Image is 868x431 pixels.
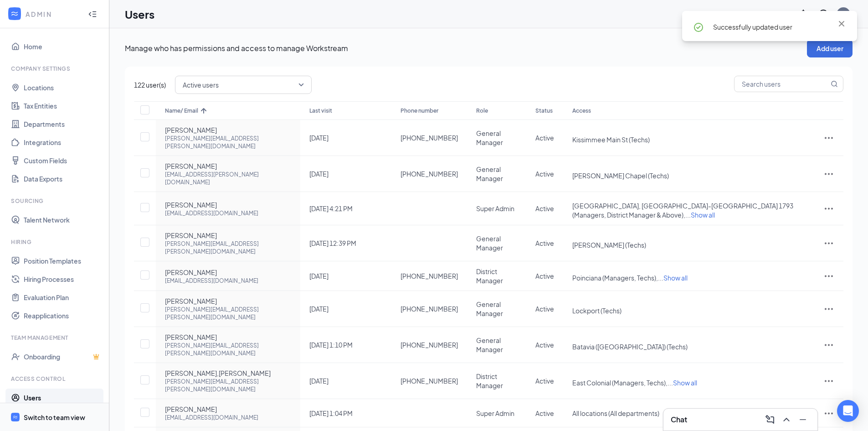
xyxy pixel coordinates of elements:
[401,304,458,313] span: [PHONE_NUMBER]
[165,200,217,209] span: [PERSON_NAME]
[535,272,554,280] span: Active
[663,274,688,282] span: Show all
[781,414,792,425] svg: ChevronUp
[673,379,697,387] span: Show all
[476,336,503,353] span: General Manager
[563,101,814,120] th: Access
[165,296,217,306] span: [PERSON_NAME]
[11,375,100,383] div: Access control
[839,10,847,18] div: AG
[572,135,650,144] span: Kissimmee Main St (Techs)
[535,239,554,247] span: Active
[11,334,100,342] div: Team Management
[24,211,102,229] a: Talent Network
[658,274,688,282] span: ...
[165,277,258,285] div: [EMAIL_ADDRESS][DOMAIN_NAME]
[671,415,687,425] h3: Chat
[165,342,291,357] div: [PERSON_NAME][EMAIL_ADDRESS][PERSON_NAME][DOMAIN_NAME]
[572,241,646,249] span: [PERSON_NAME] (Techs)
[823,303,834,314] svg: ActionsIcon
[476,267,503,285] span: District Manager
[165,332,217,342] span: [PERSON_NAME]
[823,339,834,350] svg: ActionsIcon
[165,405,217,414] span: [PERSON_NAME]
[572,343,688,351] span: Batavia ([GEOGRAPHIC_DATA]) (Techs)
[309,170,329,178] span: [DATE]
[831,80,838,88] svg: MagnifyingGlass
[165,231,217,240] span: [PERSON_NAME]
[572,274,658,282] span: Poinciana (Managers, Techs),
[165,414,258,421] div: [EMAIL_ADDRESS][DOMAIN_NAME]
[807,39,853,57] button: Add user
[309,105,382,116] div: Last visit
[309,409,353,417] span: [DATE] 1:04 PM
[535,409,554,417] span: Active
[734,76,829,92] input: Search users
[823,375,834,386] svg: ActionsIcon
[134,80,166,90] span: 122 user(s)
[535,170,554,178] span: Active
[401,271,458,280] span: [PHONE_NUMBER]
[165,161,217,171] span: [PERSON_NAME]
[823,408,834,419] svg: ActionsIcon
[476,129,503,146] span: General Manager
[309,305,329,313] span: [DATE]
[572,409,659,417] span: All locations (All departments)
[24,97,102,115] a: Tax Entities
[12,414,18,420] svg: WorkstreamLogo
[535,341,554,349] span: Active
[24,37,102,56] a: Home
[668,379,697,387] span: ...
[24,78,102,97] a: Locations
[165,306,291,321] div: [PERSON_NAME][EMAIL_ADDRESS][PERSON_NAME][DOMAIN_NAME]
[526,101,563,120] th: Status
[11,197,100,205] div: Sourcing
[198,105,209,116] svg: ArrowUp
[24,170,102,188] a: Data Exports
[763,412,777,427] button: ComposeMessage
[24,115,102,133] a: Departments
[779,412,794,427] button: ChevronUp
[823,203,834,214] svg: ActionsIcon
[401,340,458,349] span: [PHONE_NUMBER]
[26,10,80,19] div: ADMIN
[823,238,834,249] svg: ActionsIcon
[24,133,102,151] a: Integrations
[183,78,219,92] span: Active users
[796,412,810,427] button: Minimize
[165,268,217,277] span: [PERSON_NAME]
[837,400,859,422] div: Open Intercom Messenger
[309,134,329,142] span: [DATE]
[165,125,217,135] span: [PERSON_NAME]
[798,9,809,20] svg: Notifications
[476,300,503,317] span: General Manager
[685,211,715,219] span: ...
[476,372,503,389] span: District Manager
[24,389,102,407] a: Users
[401,133,458,142] span: [PHONE_NUMBER]
[165,369,271,378] span: [PERSON_NAME],[PERSON_NAME]
[572,171,669,180] span: [PERSON_NAME] Chapel (Techs)
[476,234,503,252] span: General Manager
[125,6,154,22] h1: Users
[818,9,829,20] svg: QuestionInfo
[10,9,19,18] svg: WorkstreamLogo
[165,209,258,217] div: [EMAIL_ADDRESS][DOMAIN_NAME]
[165,105,291,116] div: Name/ Email
[11,238,100,246] div: Hiring
[125,43,807,53] p: Manage who has permissions and access to manage Workstream
[476,409,514,417] span: Super Admin
[476,165,503,182] span: General Manager
[823,132,834,143] svg: ActionsIcon
[797,414,808,425] svg: Minimize
[572,379,668,387] span: East Colonial (Managers, Techs),
[309,377,329,385] span: [DATE]
[572,202,793,219] span: [GEOGRAPHIC_DATA], [GEOGRAPHIC_DATA]-[GEOGRAPHIC_DATA] 1793 (Managers, District Manager & Above),
[476,105,517,116] div: Role
[391,101,467,120] th: Phone number
[823,270,834,281] svg: ActionsIcon
[535,305,554,313] span: Active
[535,134,554,142] span: Active
[165,240,291,255] div: [PERSON_NAME][EMAIL_ADDRESS][PERSON_NAME][DOMAIN_NAME]
[24,413,85,422] div: Switch to team view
